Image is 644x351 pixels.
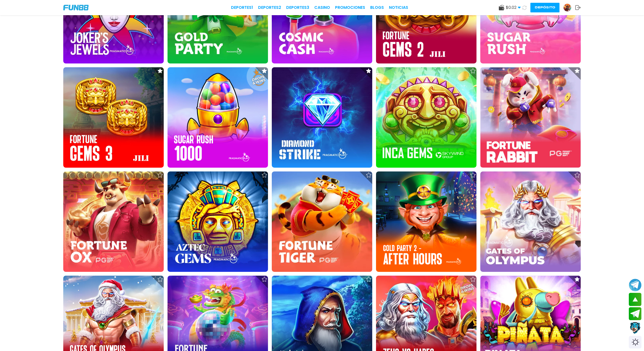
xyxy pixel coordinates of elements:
[564,4,571,11] img: Avatar
[370,5,384,11] a: BLOGS
[272,67,372,168] img: Diamond Strike
[63,67,164,168] img: Fortune Gems 3
[286,5,309,11] a: Deportes3
[389,5,408,11] a: NOTICIAS
[629,321,641,335] button: Contact customer service
[506,5,521,11] span: $ 0.02
[629,336,641,348] div: Switch theme
[563,4,575,12] a: Avatar
[335,5,365,11] a: Promociones
[629,307,641,320] button: Join telegram
[376,171,476,272] img: Gold Party 2 - After Hours
[480,171,581,272] img: Gates of Olympus
[480,67,581,168] img: Fortune Rabbit
[258,5,281,11] a: Deportes2
[530,3,559,12] button: Depósito
[168,67,268,168] img: Sugar Rush 1000
[272,171,372,272] img: Fortune Tiger
[629,278,641,292] button: Join telegram channel
[376,67,476,168] img: Inca Gems
[168,171,268,272] img: Aztec Gems
[63,171,164,272] img: Fortune Ox
[314,5,330,11] a: CASINO
[63,5,89,10] img: Company Logo
[231,5,253,11] a: Deportes1
[629,293,641,306] button: scroll up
